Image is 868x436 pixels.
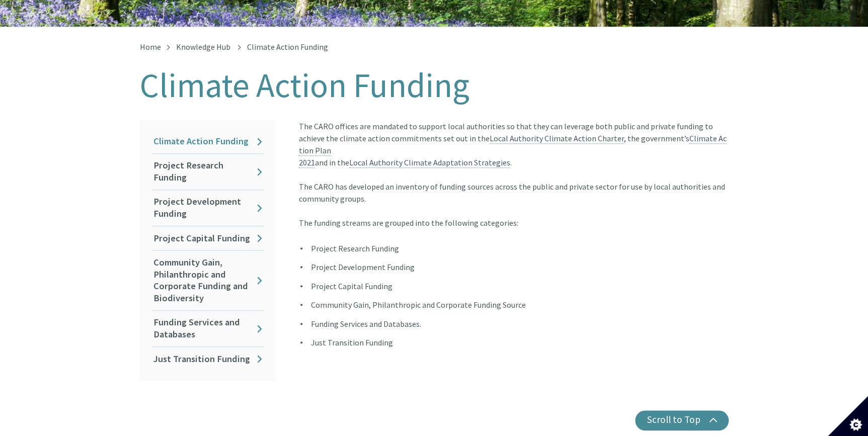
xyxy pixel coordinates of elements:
a: Community Gain, Philanthropic and Corporate Funding and Biodiversity [152,250,264,310]
span: Project Development Funding [311,262,415,272]
a: Local Authority Climate Adaptation Strategies [349,157,510,168]
a: Project Research Funding [152,154,264,190]
a: Funding Services and Databases [152,311,264,346]
button: Scroll to Top [635,410,729,430]
span: Funding Services and Databases. [311,319,421,329]
article: The CARO offices are mandated to support local authorities so that they can leverage both public ... [291,120,729,386]
a: Climate Action Plan2021 [299,133,727,168]
span: Climate Action Funding [247,42,328,52]
span: Project Research Funding [311,243,399,253]
span: Community Gain, Philanthropic and Corporate Funding Source [311,300,526,310]
button: Set cookie preferences [828,396,868,436]
a: Climate Action Funding [152,130,264,153]
a: Just Transition Funding [152,347,264,371]
span: Project Capital Funding [311,281,392,291]
h1: Climate Action Funding [140,67,729,104]
a: Local Authority Climate Action Charter [490,133,624,144]
a: Home [140,42,161,52]
a: Project Capital Funding [152,226,264,250]
span: Just Transition Funding [311,337,393,347]
a: Knowledge Hub [176,42,230,52]
a: Project Development Funding [152,190,264,226]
